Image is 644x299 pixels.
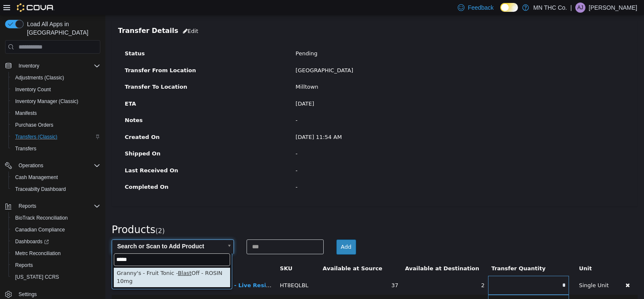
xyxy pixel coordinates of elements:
[15,61,100,71] span: Inventory
[12,96,100,106] span: Inventory Manager (Classic)
[468,3,494,12] span: Feedback
[15,238,49,245] span: Dashboards
[2,160,104,171] button: Operations
[12,73,100,83] span: Adjustments (Classic)
[15,133,57,140] span: Transfers (Classic)
[19,203,36,209] span: Reports
[2,200,104,212] button: Reports
[12,96,82,106] a: Inventory Manager (Classic)
[12,108,100,118] span: Manifests
[12,260,100,270] span: Reports
[17,3,54,12] img: Cova
[12,248,64,258] a: Metrc Reconciliation
[12,108,40,118] a: Manifests
[8,224,104,236] button: Canadian Compliance
[15,215,68,221] span: BioTrack Reconciliation
[15,145,36,152] span: Transfers
[12,225,100,235] span: Canadian Compliance
[19,291,37,298] span: Settings
[533,3,567,13] p: MN THC Co.
[15,262,33,269] span: Reports
[8,107,104,119] button: Manifests
[8,131,104,143] button: Transfers (Classic)
[15,160,100,171] span: Operations
[8,119,104,131] button: Purchase Orders
[12,172,100,182] span: Cash Management
[15,201,100,211] span: Reports
[12,248,100,258] span: Metrc Reconciliation
[12,213,100,223] span: BioTrack Reconciliation
[15,160,47,171] button: Operations
[24,20,100,37] span: Load All Apps in [GEOGRAPHIC_DATA]
[19,63,39,69] span: Inventory
[15,61,43,71] button: Inventory
[15,250,61,257] span: Metrc Reconciliation
[8,253,125,272] div: Granny's - Fruit Tonic - Off - ROSIN 10mg
[12,132,61,142] a: Transfers (Classic)
[12,184,100,194] span: Traceabilty Dashboard
[12,132,100,142] span: Transfers (Classic)
[15,226,65,233] span: Canadian Compliance
[500,3,518,12] input: Dark Mode
[8,259,104,271] button: Reports
[72,255,86,261] span: Blast
[19,162,43,169] span: Operations
[12,236,100,247] span: Dashboards
[12,272,100,282] span: Washington CCRS
[8,84,104,95] button: Inventory Count
[8,271,104,283] button: [US_STATE] CCRS
[15,74,64,81] span: Adjustments (Classic)
[12,213,71,223] a: BioTrack Reconciliation
[12,73,67,83] a: Adjustments (Classic)
[575,3,585,13] div: Abbey Johnson
[8,247,104,259] button: Metrc Reconciliation
[8,183,104,195] button: Traceabilty Dashboard
[8,95,104,107] button: Inventory Manager (Classic)
[12,144,40,154] a: Transfers
[577,3,583,13] span: AJ
[8,72,104,84] button: Adjustments (Classic)
[8,236,104,247] a: Dashboards
[12,272,62,282] a: [US_STATE] CCRS
[12,172,61,182] a: Cash Management
[12,260,36,270] a: Reports
[15,186,66,193] span: Traceabilty Dashboard
[15,98,78,105] span: Inventory Manager (Classic)
[15,110,37,117] span: Manifests
[8,143,104,155] button: Transfers
[12,120,57,130] a: Purchase Orders
[2,60,104,72] button: Inventory
[15,86,51,93] span: Inventory Count
[570,3,572,13] p: |
[12,225,68,235] a: Canadian Compliance
[8,212,104,224] button: BioTrack Reconciliation
[12,184,69,194] a: Traceabilty Dashboard
[15,174,58,181] span: Cash Management
[12,84,100,95] span: Inventory Count
[12,236,52,247] a: Dashboards
[15,122,54,128] span: Purchase Orders
[589,3,637,13] p: [PERSON_NAME]
[12,120,100,130] span: Purchase Orders
[12,84,54,95] a: Inventory Count
[8,171,104,183] button: Cash Management
[15,274,59,280] span: [US_STATE] CCRS
[12,144,100,154] span: Transfers
[15,201,40,211] button: Reports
